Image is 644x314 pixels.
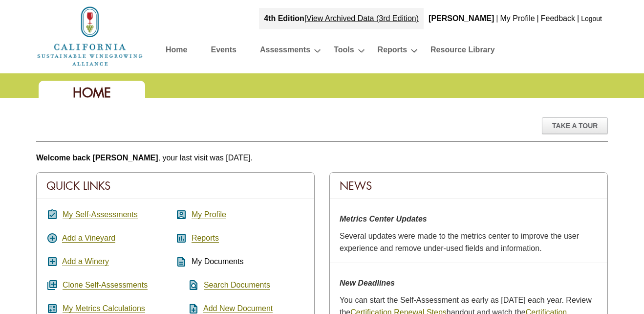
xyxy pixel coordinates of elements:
a: Home [166,43,187,60]
strong: Metrics Center Updates [340,215,427,223]
b: Welcome back [PERSON_NAME] [36,154,158,162]
strong: 4th Edition [264,14,304,22]
a: View Archived Data (3rd Edition) [306,14,419,22]
i: add_box [46,256,58,268]
a: Clone Self-Assessments [63,281,148,290]
div: | [576,8,580,29]
a: Reports [192,234,219,243]
a: Search Documents [204,281,270,290]
a: Logout [581,15,602,22]
i: queue [46,279,58,291]
a: My Self-Assessments [63,210,138,219]
div: Take A Tour [542,117,608,134]
div: News [330,173,607,199]
span: My Documents [192,257,244,266]
a: Tools [334,43,354,60]
i: assessment [175,232,187,244]
a: My Metrics Calculations [63,304,145,313]
span: Several updates were made to the metrics center to improve the user experience and remove under-u... [340,232,579,253]
a: My Profile [192,210,226,219]
a: Resource Library [430,43,495,60]
div: | [536,8,540,29]
i: find_in_page [175,279,199,291]
div: | [495,8,499,29]
i: add_circle [46,232,58,244]
a: Home [36,31,144,40]
i: assignment_turned_in [46,209,58,221]
div: | [259,8,424,29]
p: , your last visit was [DATE]. [36,152,608,164]
b: [PERSON_NAME] [429,14,494,22]
a: Events [211,43,236,60]
span: Home [73,84,111,101]
a: Add a Winery [62,257,109,266]
a: Reports [378,43,407,60]
a: My Profile [500,14,535,22]
strong: New Deadlines [340,279,395,287]
i: account_box [175,209,187,221]
a: Feedback [541,14,575,22]
a: Add New Document [203,304,273,313]
a: Add a Vineyard [62,234,115,243]
i: description [175,256,187,268]
img: logo_cswa2x.png [36,5,144,67]
div: Quick Links [37,173,314,199]
a: Assessments [260,43,310,60]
